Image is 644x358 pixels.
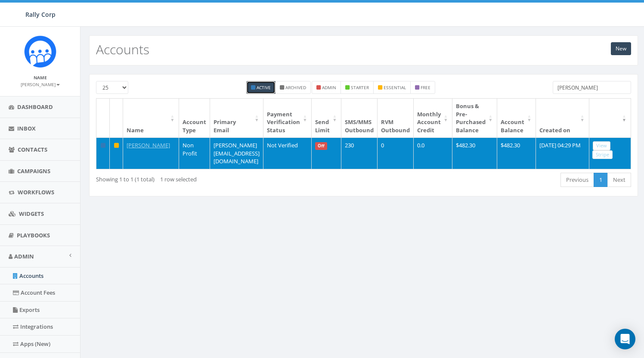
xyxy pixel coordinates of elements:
a: 1 [594,173,608,187]
img: Icon_1.png [24,35,56,68]
small: essential [384,84,406,90]
th: Payment Verification Status : activate to sort column ascending [263,99,312,137]
a: [PERSON_NAME] [21,80,60,88]
small: starter [351,84,369,90]
h2: Accounts [96,42,149,56]
input: Type to search [553,81,631,94]
th: Created on: activate to sort column ascending [536,99,589,137]
td: Non Profit [179,137,210,169]
th: Send Limit: activate to sort column ascending [312,99,341,137]
span: Rally Corp [25,10,56,19]
td: 0 [378,137,414,169]
th: Account Balance: activate to sort column ascending [497,99,536,137]
a: View [593,141,610,150]
span: Off [315,142,327,150]
span: Inbox [17,125,36,132]
small: Active [257,84,271,90]
td: 230 [341,137,378,169]
a: Previous [560,173,594,187]
small: Archived [285,84,306,90]
small: [PERSON_NAME] [21,81,60,87]
th: SMS/MMS Outbound [341,99,378,137]
div: Showing 1 to 1 (1 total) [96,172,311,184]
small: admin [322,84,336,90]
span: Widgets [19,210,44,218]
td: Not Verified [263,137,312,169]
span: Workflows [18,188,54,196]
div: Open Intercom Messenger [615,329,635,349]
td: [PERSON_NAME][EMAIL_ADDRESS][DOMAIN_NAME] [210,137,263,169]
th: Monthly Account Credit: activate to sort column ascending [414,99,452,137]
small: free [421,84,430,90]
th: Bonus &amp; Pre-Purchased Balance: activate to sort column ascending [452,99,497,137]
a: Stripe [592,150,613,159]
th: Account Type [179,99,210,137]
span: 1 row selected [160,175,197,183]
a: New [611,42,631,55]
span: Dashboard [17,103,53,111]
th: RVM Outbound [378,99,414,137]
td: $482.30 [452,137,497,169]
span: Contacts [18,146,47,153]
a: Next [607,173,631,187]
small: Name [34,75,47,81]
td: [DATE] 04:29 PM [536,137,589,169]
th: Primary Email : activate to sort column ascending [210,99,263,137]
td: $482.30 [497,137,536,169]
td: 0.0 [414,137,452,169]
span: Admin [14,252,34,260]
a: [PERSON_NAME] [127,141,170,149]
span: Playbooks [17,231,50,239]
span: Campaigns [17,167,50,175]
th: Name: activate to sort column ascending [123,99,179,137]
